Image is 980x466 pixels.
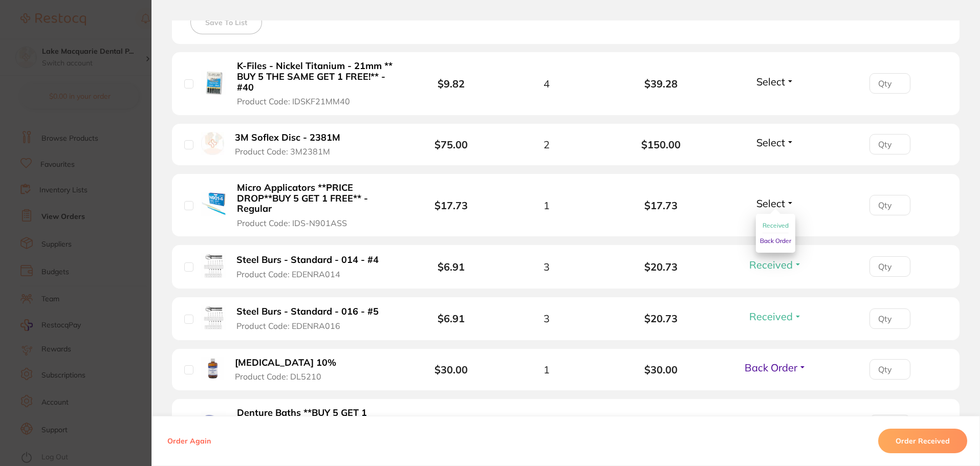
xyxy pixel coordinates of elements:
[201,305,226,330] img: Steel Burs - Standard - 016 - #5
[543,364,550,375] span: 1
[869,308,910,329] input: Qty
[604,313,718,324] b: $20.73
[760,233,791,249] button: Back Order
[878,429,967,453] button: Order Received
[234,60,398,106] button: K-Files - Nickel Titanium - 21mm ** BUY 5 THE SAME GET 1 FREE!** - #40 Product Code: IDSKF21MM40
[543,199,550,211] span: 1
[237,218,347,228] span: Product Code: IDS-N901ASS
[543,261,550,273] span: 3
[235,372,321,381] span: Product Code: DL5210
[201,411,226,436] img: Denture Baths **BUY 5 GET 1 FREE!**
[438,312,465,325] b: $6.91
[869,73,910,94] input: Qty
[234,182,398,228] button: Micro Applicators **PRICE DROP**BUY 5 GET 1 FREE** - Regular Product Code: IDS-N901ASS
[745,361,797,374] span: Back Order
[746,258,805,271] button: Received
[543,139,550,150] span: 2
[742,361,810,374] button: Back Order
[756,75,785,88] span: Select
[753,136,797,149] button: Select
[434,363,468,376] b: $30.00
[235,147,330,156] span: Product Code: 3M2381M
[236,270,340,279] span: Product Code: EDENRA014
[869,256,910,277] input: Qty
[434,199,468,212] b: $17.73
[749,310,793,323] span: Received
[438,260,465,273] b: $6.91
[232,357,349,382] button: [MEDICAL_DATA] 10% Product Code: DL5210
[753,75,797,88] button: Select
[164,436,214,446] button: Order Again
[201,70,226,95] img: K-Files - Nickel Titanium - 21mm ** BUY 5 THE SAME GET 1 FREE!** - #40
[236,321,340,330] span: Product Code: EDENRA016
[604,364,718,375] b: $30.00
[749,258,793,271] span: Received
[869,195,910,215] input: Qty
[543,313,550,324] span: 3
[746,310,805,323] button: Received
[753,197,797,210] button: Select
[190,11,262,34] button: Save To List
[763,221,789,229] span: Received
[763,218,789,234] button: Received
[201,132,224,155] img: 3M Soflex Disc - 2381M
[236,306,379,317] b: Steel Burs - Standard - 016 - #5
[237,61,395,93] b: K-Files - Nickel Titanium - 21mm ** BUY 5 THE SAME GET 1 FREE!** - #40
[869,359,910,380] input: Qty
[756,136,785,149] span: Select
[201,192,226,217] img: Micro Applicators **PRICE DROP**BUY 5 GET 1 FREE** - Regular
[434,138,468,151] b: $75.00
[237,97,350,106] span: Product Code: IDSKF21MM40
[232,132,353,157] button: 3M Soflex Disc - 2381M Product Code: 3M2381M
[233,254,390,279] button: Steel Burs - Standard - 014 - #4 Product Code: EDENRA014
[237,408,395,429] b: Denture Baths **BUY 5 GET 1 FREE!**
[869,415,910,435] input: Qty
[604,199,718,211] b: $17.73
[438,77,465,90] b: $9.82
[201,357,224,380] img: Chlorhexidine 10%
[604,78,718,90] b: $39.28
[235,358,336,368] b: [MEDICAL_DATA] 10%
[234,407,398,443] button: Denture Baths **BUY 5 GET 1 FREE!** Product Code: IDS603-ASS
[869,134,910,154] input: Qty
[201,253,226,278] img: Steel Burs - Standard - 014 - #4
[543,78,550,90] span: 4
[233,306,390,331] button: Steel Burs - Standard - 016 - #5 Product Code: EDENRA016
[235,132,340,143] b: 3M Soflex Disc - 2381M
[756,197,785,210] span: Select
[237,183,395,214] b: Micro Applicators **PRICE DROP**BUY 5 GET 1 FREE** - Regular
[604,261,718,273] b: $20.73
[604,139,718,150] b: $150.00
[236,255,379,265] b: Steel Burs - Standard - 014 - #4
[760,237,791,245] span: Back Order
